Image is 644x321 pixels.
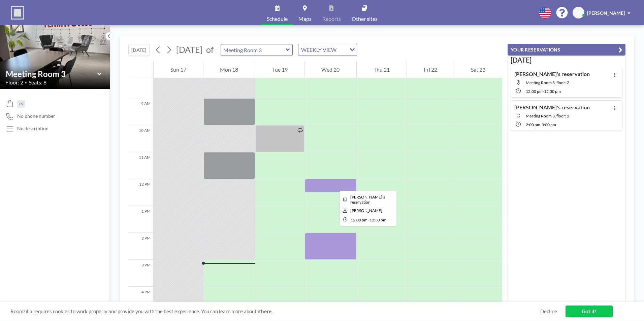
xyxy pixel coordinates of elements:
[339,45,346,54] input: Search for option
[407,61,454,78] div: Fri 22
[526,80,569,85] span: Meeting Room 3, floor: 2
[17,126,49,132] div: No description
[514,71,590,77] h4: [PERSON_NAME]'s reservation
[10,308,540,315] span: Roomzilla requires cookies to work properly and provide you with the best experience. You can lea...
[29,79,46,86] span: Seats: 8
[322,16,341,22] span: Reports
[544,89,561,94] span: 12:30 PM
[6,69,97,79] input: Meeting Room 3
[566,306,613,317] a: Got it!
[128,179,153,206] div: 12 PM
[5,79,23,86] span: Floor: 2
[508,44,625,56] button: YOUR RESERVATIONS
[11,6,24,20] img: organization-logo
[357,61,407,78] div: Thu 21
[128,260,153,287] div: 3 PM
[526,122,540,127] span: 2:00 PM
[543,89,544,94] span: -
[261,308,272,314] a: here.
[128,152,153,179] div: 11 AM
[368,217,369,222] span: -
[298,16,312,22] span: Maps
[540,308,557,315] a: Decline
[176,44,203,55] span: [DATE]
[305,61,357,78] div: Wed 20
[128,98,153,125] div: 9 AM
[17,113,55,119] span: No phone number
[19,101,24,106] span: TV
[221,44,286,56] input: Meeting Room 3
[128,287,153,314] div: 4 PM
[526,113,569,118] span: Meeting Room 3, floor: 2
[128,44,150,56] button: [DATE]
[128,71,153,98] div: 8 AM
[300,45,338,54] span: WEEKLY VIEW
[206,44,214,55] span: of
[128,206,153,233] div: 1 PM
[350,194,385,205] span: Natalia's reservation
[350,208,382,213] span: Natalia Bunciuc
[128,125,153,152] div: 10 AM
[267,16,288,22] span: Schedule
[454,61,502,78] div: Sat 23
[351,217,367,222] span: 12:00 PM
[352,16,378,22] span: Other sites
[25,80,27,85] span: •
[575,10,582,16] span: NB
[128,233,153,260] div: 2 PM
[298,44,357,56] div: Search for option
[369,217,386,222] span: 12:30 PM
[154,61,203,78] div: Sun 17
[511,56,622,64] h3: [DATE]
[526,89,543,94] span: 12:00 PM
[203,61,255,78] div: Mon 18
[540,122,542,127] span: -
[255,61,304,78] div: Tue 19
[514,104,590,111] h4: [PERSON_NAME]'s reservation
[587,10,625,16] span: [PERSON_NAME]
[542,122,556,127] span: 3:00 PM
